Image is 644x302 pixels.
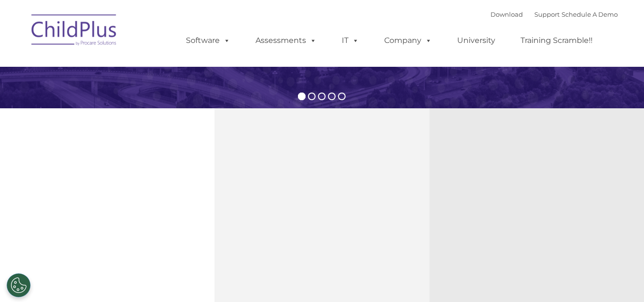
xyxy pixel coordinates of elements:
[7,273,31,297] button: Cookies Settings
[246,31,326,50] a: Assessments
[27,8,122,55] img: ChildPlus by Procare Solutions
[176,31,240,50] a: Software
[491,10,618,18] font: |
[562,10,618,18] a: Schedule A Demo
[133,102,173,109] span: Phone number
[534,10,560,18] a: Support
[491,10,523,18] a: Download
[596,256,644,302] iframe: Chat Widget
[332,31,368,50] a: IT
[511,31,602,50] a: Training Scramble!!
[448,31,505,50] a: University
[375,31,441,50] a: Company
[133,63,162,70] span: Last name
